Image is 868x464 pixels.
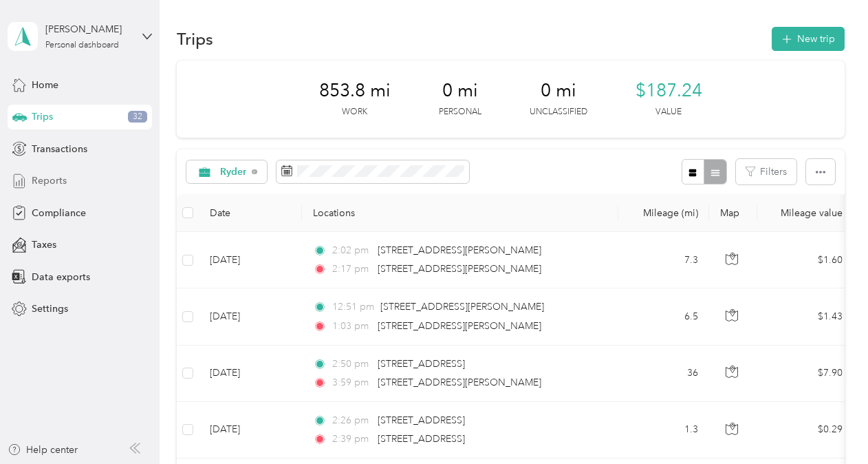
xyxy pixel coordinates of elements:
[442,80,478,102] span: 0 mi
[378,414,465,426] span: [STREET_ADDRESS]
[378,244,541,256] span: [STREET_ADDRESS][PERSON_NAME]
[380,301,544,313] span: [STREET_ADDRESS][PERSON_NAME]
[32,238,56,252] span: Taxes
[378,263,541,275] span: [STREET_ADDRESS][PERSON_NAME]
[45,22,131,36] div: [PERSON_NAME]
[736,159,796,184] button: Filters
[332,299,374,315] span: 12:51 pm
[378,433,465,445] span: [STREET_ADDRESS]
[757,288,854,345] td: $1.43
[32,270,90,284] span: Data exports
[199,194,302,232] th: Date
[439,106,481,118] p: Personal
[199,346,302,402] td: [DATE]
[332,319,371,334] span: 1:03 pm
[199,402,302,458] td: [DATE]
[32,302,68,316] span: Settings
[618,346,709,402] td: 36
[32,78,58,92] span: Home
[618,232,709,288] td: 7.3
[636,80,702,102] span: $187.24
[709,194,757,232] th: Map
[618,402,709,458] td: 1.3
[757,232,854,288] td: $1.60
[332,262,371,277] span: 2:17 pm
[220,167,247,177] span: Ryder
[177,32,213,46] h1: Trips
[45,41,119,50] div: Personal dashboard
[199,232,302,288] td: [DATE]
[332,432,371,447] span: 2:39 pm
[757,194,854,232] th: Mileage value
[32,173,67,188] span: Reports
[199,288,302,345] td: [DATE]
[618,194,709,232] th: Mileage (mi)
[757,346,854,402] td: $7.90
[332,375,371,390] span: 3:59 pm
[378,320,541,332] span: [STREET_ADDRESS][PERSON_NAME]
[378,377,541,388] span: [STREET_ADDRESS][PERSON_NAME]
[332,357,371,372] span: 2:50 pm
[332,413,371,428] span: 2:26 pm
[32,109,53,124] span: Trips
[530,106,587,118] p: Unclassified
[772,27,845,51] button: New trip
[319,80,391,102] span: 853.8 mi
[342,106,367,118] p: Work
[32,142,87,156] span: Transactions
[541,80,576,102] span: 0 mi
[128,111,147,123] span: 32
[618,288,709,345] td: 6.5
[791,387,868,464] iframe: Everlance-gr Chat Button Frame
[302,194,618,232] th: Locations
[378,358,465,370] span: [STREET_ADDRESS]
[757,402,854,458] td: $0.29
[32,206,86,220] span: Compliance
[332,243,371,258] span: 2:02 pm
[655,106,682,118] p: Value
[8,443,78,457] button: Help center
